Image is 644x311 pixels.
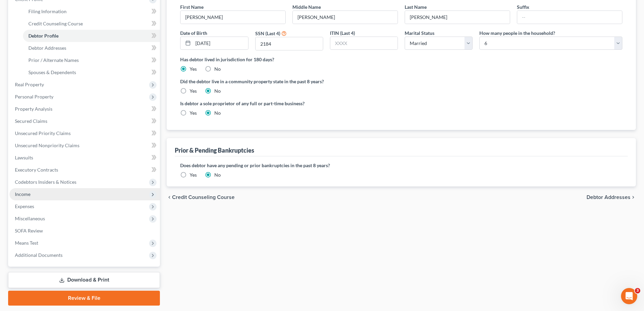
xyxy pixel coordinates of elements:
input: -- [517,11,622,24]
label: Has debtor lived in jurisdiction for 180 days? [180,56,622,63]
span: Property Analysis [15,106,52,112]
span: Miscellaneous [15,216,45,221]
span: 3 [635,288,640,293]
span: Prior / Alternate Names [28,57,79,63]
a: Prior / Alternate Names [23,54,160,66]
input: M.I [293,11,398,24]
a: Filing Information [23,5,160,18]
a: Debtor Addresses [23,42,160,54]
button: Debtor Addresses chevron_right [587,195,636,200]
input: -- [405,11,510,24]
label: Did the debtor live in a community property state in the past 8 years? [180,78,622,85]
span: Unsecured Nonpriority Claims [15,142,79,148]
span: Executory Contracts [15,167,58,173]
label: Does debtor have any pending or prior bankruptcies in the past 8 years? [180,162,622,169]
label: ITIN (Last 4) [330,29,355,37]
label: First Name [180,3,204,10]
span: Filing Information [28,8,67,14]
label: Suffix [517,3,529,10]
a: Spouses & Dependents [23,66,160,79]
label: No [214,88,221,94]
a: Executory Contracts [9,164,160,176]
label: No [214,172,221,178]
label: Yes [190,66,197,72]
span: Additional Documents [15,252,63,258]
a: Secured Claims [9,115,160,127]
a: Property Analysis [9,103,160,115]
span: Credit Counseling Course [172,195,235,200]
button: chevron_left Credit Counseling Course [167,195,235,200]
span: Unsecured Priority Claims [15,130,71,136]
a: Download & Print [8,272,160,288]
a: Review & File [8,291,160,306]
a: Unsecured Nonpriority Claims [9,139,160,152]
input: MM/DD/YYYY [193,37,248,50]
label: No [214,66,221,72]
span: Debtor Addresses [28,45,66,51]
span: Secured Claims [15,118,47,124]
i: chevron_left [167,195,172,200]
label: Marital Status [405,29,434,37]
input: -- [181,11,285,24]
a: Credit Counseling Course [23,18,160,30]
i: chevron_right [630,195,636,200]
a: Unsecured Priority Claims [9,127,160,139]
span: Spouses & Dependents [28,69,76,75]
label: Yes [190,172,197,178]
span: SOFA Review [15,228,43,234]
span: Real Property [15,82,44,87]
input: XXXX [330,37,398,50]
label: Yes [190,110,197,116]
span: Means Test [15,240,38,246]
span: Expenses [15,203,34,209]
label: Middle Name [292,3,321,10]
iframe: Intercom live chat [621,288,637,304]
div: Prior & Pending Bankruptcies [175,146,254,154]
label: Date of Birth [180,29,207,37]
label: No [214,110,221,116]
label: How many people in the household? [479,29,555,37]
span: Income [15,191,30,197]
span: Lawsuits [15,155,33,160]
label: SSN (Last 4) [255,30,280,37]
span: Debtor Addresses [587,195,630,200]
a: SOFA Review [9,225,160,237]
span: Credit Counseling Course [28,21,83,26]
span: Debtor Profile [28,33,58,39]
label: Yes [190,88,197,94]
a: Lawsuits [9,152,160,164]
span: Codebtors Insiders & Notices [15,179,76,185]
span: Personal Property [15,94,53,99]
label: Is debtor a sole proprietor of any full or part-time business? [180,100,398,107]
a: Debtor Profile [23,30,160,42]
label: Last Name [405,3,427,10]
input: XXXX [256,37,323,50]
